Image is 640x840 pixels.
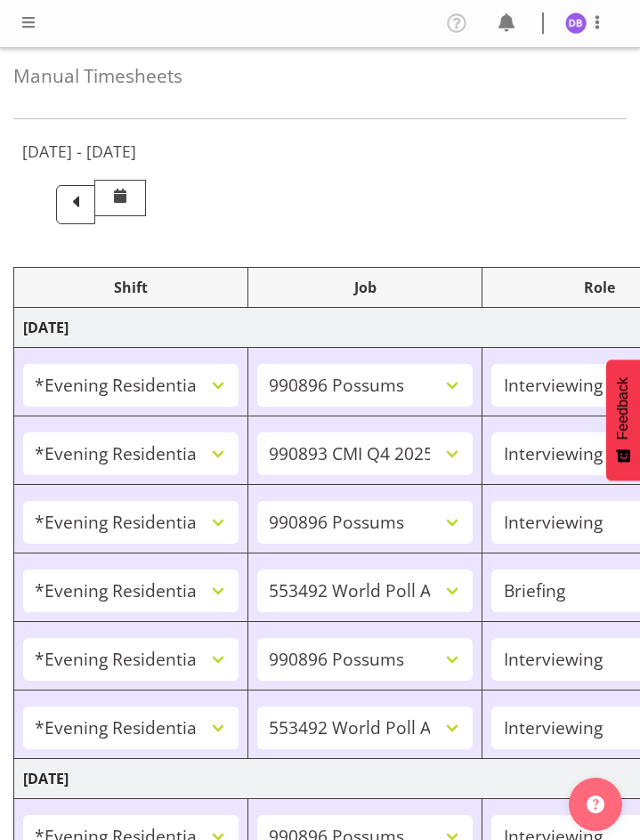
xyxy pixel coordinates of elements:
[615,377,631,440] span: Feedback
[23,277,239,298] div: Shift
[606,359,640,481] button: Feedback - Show survey
[22,141,136,161] h5: [DATE] - [DATE]
[257,277,473,298] div: Job
[13,66,627,86] h4: Manual Timesheets
[587,796,604,813] img: help-xxl-2.png
[565,12,587,34] img: dawn-belshaw1857.jpg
